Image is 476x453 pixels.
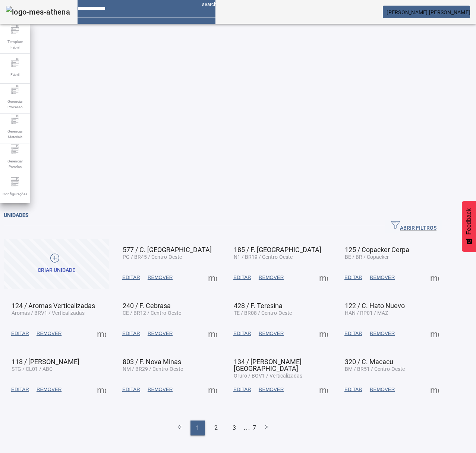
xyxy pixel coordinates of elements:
span: Gerenciar Paradas [4,156,26,172]
span: Configurações [0,189,29,199]
button: EDITAR [7,383,33,396]
span: CE / BR12 / Centro-Oeste [123,310,181,316]
span: Unidades [4,212,28,218]
span: REMOVER [259,386,284,393]
span: 803 / F. Nova Minas [123,358,181,366]
button: EDITAR [7,327,33,340]
span: EDITAR [344,274,362,281]
span: 320 / C. Macacu [345,358,393,366]
button: Mais [95,327,108,340]
button: REMOVER [33,327,65,340]
button: EDITAR [230,383,255,396]
button: EDITAR [119,271,144,284]
span: 428 / F. Teresina [234,302,283,310]
span: 124 / Aromas Verticalizadas [12,302,95,310]
button: Mais [206,383,219,396]
span: HAN / RP01 / MAZ [345,310,388,316]
span: Gerenciar Materiais [4,126,26,142]
button: Mais [428,327,441,340]
span: 577 / C. [GEOGRAPHIC_DATA] [123,246,212,254]
button: REMOVER [144,383,176,396]
button: EDITAR [341,383,366,396]
span: REMOVER [370,386,395,393]
button: REMOVER [255,271,287,284]
span: Fabril [8,69,22,80]
span: EDITAR [122,274,140,281]
button: Criar unidade [4,239,109,289]
button: REMOVER [255,383,287,396]
span: TE / BR08 / Centro-Oeste [234,310,292,316]
span: BE / BR / Copacker [345,254,389,260]
span: ABRIR FILTROS [391,221,436,232]
span: Gerenciar Processo [4,96,26,112]
button: Feedback - Mostrar pesquisa [462,201,476,252]
button: REMOVER [366,327,398,340]
span: EDITAR [344,386,362,393]
button: Mais [206,271,219,284]
button: REMOVER [366,271,398,284]
span: EDITAR [233,330,251,337]
span: EDITAR [233,274,251,281]
span: EDITAR [122,386,140,393]
button: ABRIR FILTROS [385,220,442,233]
span: N1 / BR19 / Centro-Oeste [234,254,293,260]
button: REMOVER [33,383,65,396]
span: 134 / [PERSON_NAME] [GEOGRAPHIC_DATA] [234,358,302,372]
span: REMOVER [259,330,284,337]
button: EDITAR [230,327,255,340]
span: EDITAR [344,330,362,337]
li: 7 [253,421,256,435]
button: Mais [95,383,108,396]
span: EDITAR [11,386,29,393]
button: EDITAR [230,271,255,284]
span: PG / BR45 / Centro-Oeste [123,254,182,260]
span: REMOVER [37,330,62,337]
button: Mais [206,327,219,340]
span: REMOVER [37,386,62,393]
button: Mais [317,271,330,284]
li: ... [243,421,251,435]
button: EDITAR [341,271,366,284]
span: BM / BR51 / Centro-Oeste [345,366,405,372]
img: logo-mes-athena [6,6,70,18]
span: 185 / F. [GEOGRAPHIC_DATA] [234,246,321,254]
button: EDITAR [119,327,144,340]
span: Aromas / BRV1 / Verticalizadas [12,310,85,316]
span: [PERSON_NAME] [PERSON_NAME] [387,9,470,15]
button: Mais [317,383,330,396]
span: EDITAR [11,330,29,337]
button: REMOVER [366,383,398,396]
span: 125 / Copacker Cerpa [345,246,409,254]
span: EDITAR [122,330,140,337]
span: 118 / [PERSON_NAME] [12,358,79,366]
button: REMOVER [144,271,176,284]
span: 2 [214,423,218,432]
button: Mais [317,327,330,340]
div: Criar unidade [38,267,75,274]
span: Template Fabril [4,37,26,52]
span: REMOVER [148,274,173,281]
button: Mais [428,383,441,396]
span: NM / BR29 / Centro-Oeste [123,366,183,372]
span: REMOVER [370,274,395,281]
span: STG / CL01 / ABC [12,366,53,372]
span: 240 / F. Cebrasa [123,302,171,310]
span: Feedback [466,208,472,235]
button: Mais [428,271,441,284]
button: EDITAR [341,327,366,340]
button: EDITAR [119,383,144,396]
span: EDITAR [233,386,251,393]
button: REMOVER [255,327,287,340]
span: REMOVER [259,274,284,281]
button: REMOVER [144,327,176,340]
span: REMOVER [148,330,173,337]
span: 122 / C. Hato Nuevo [345,302,405,310]
span: REMOVER [370,330,395,337]
span: REMOVER [148,386,173,393]
span: 3 [233,423,236,432]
